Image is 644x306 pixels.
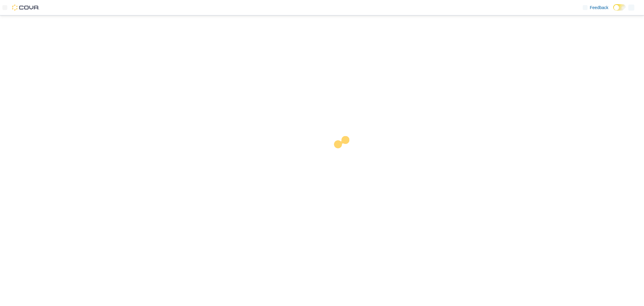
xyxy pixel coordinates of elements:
a: Feedback [580,2,611,14]
input: Dark Mode [613,4,626,11]
span: Feedback [590,5,608,11]
img: cova-loader [322,132,367,177]
img: Cova [12,5,39,11]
